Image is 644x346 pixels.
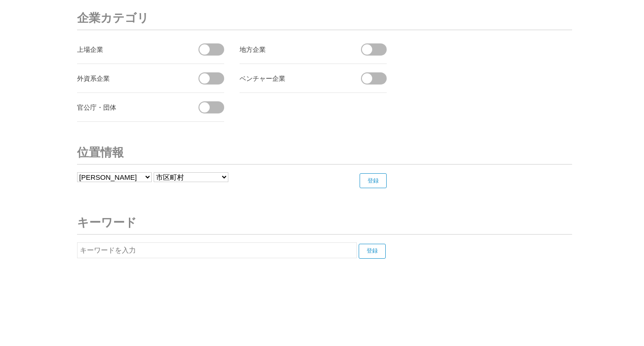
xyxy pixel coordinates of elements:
[77,101,182,113] div: 官公庁・団体
[77,141,572,165] h3: 位置情報
[77,211,572,235] h3: キーワード
[77,6,572,30] h3: 企業カテゴリ
[77,43,182,55] div: 上場企業
[77,242,357,258] input: キーワードを入力
[240,72,345,84] div: ベンチャー企業
[359,244,386,259] input: 登録
[240,43,345,55] div: 地方企業
[77,72,182,84] div: 外資系企業
[360,173,387,188] input: 登録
